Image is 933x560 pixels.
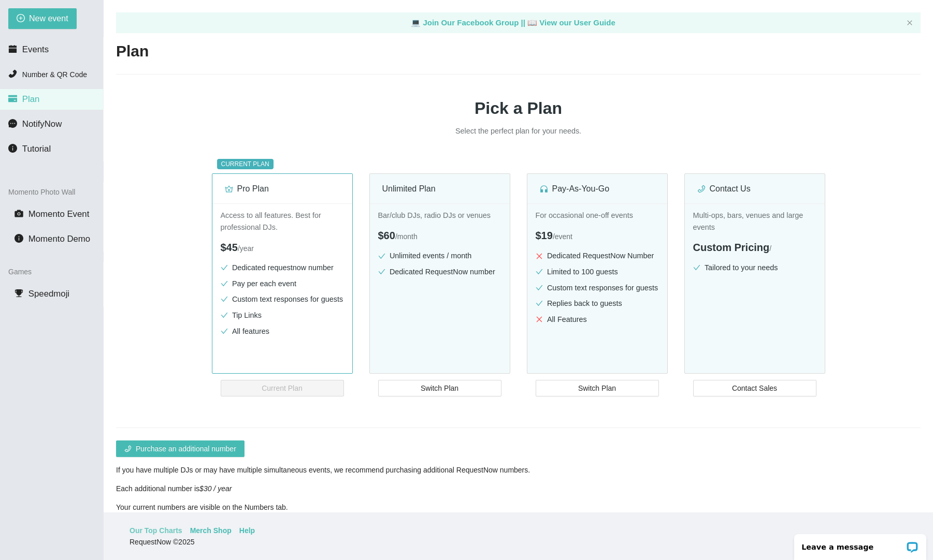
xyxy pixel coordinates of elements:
i: $30 / year [199,484,232,493]
span: Events [22,45,49,54]
span: Contact Sales [732,382,777,394]
span: Switch Plan [578,382,616,394]
span: New event [29,12,68,25]
li: Custom text responses for guests [536,282,659,294]
p: For occasional one-off events [536,210,659,222]
iframe: LiveChat chat widget [787,527,933,560]
span: close [536,316,543,323]
span: crown [225,185,233,193]
li: Tip Links [221,310,344,321]
button: Switch Plan [378,380,501,396]
span: check [536,300,543,307]
a: Our Top Charts [130,525,182,536]
span: Purchase an additional number [136,443,236,454]
span: check [221,328,228,335]
span: / [769,244,771,253]
span: laptop [411,18,421,27]
span: Speedmoji [28,289,69,299]
a: Help [239,525,255,536]
li: Dedicated RequestNow number [378,266,501,278]
span: Tutorial [22,144,51,154]
div: Pay-As-You-Go [540,182,655,195]
span: message [8,119,17,128]
button: plus-circleNew event [8,8,77,29]
div: Contact Us [697,182,812,195]
span: laptop [527,18,537,27]
p: Bar/club DJs, radio DJs or venues [378,210,501,222]
li: Custom text responses for guests [221,293,344,305]
span: phone [697,185,706,193]
p: Multi-ops, bars, venues and large events [693,210,816,233]
span: check [221,280,228,287]
h1: Pick a Plan [116,95,921,121]
span: / event [553,232,572,241]
span: check [221,296,228,303]
span: check [221,312,228,319]
li: Pay per each event [221,278,344,290]
button: close [907,20,913,26]
span: check [378,268,385,275]
li: Replies back to guests [536,298,659,310]
a: Merch Shop [190,525,232,536]
span: $19 [536,230,553,241]
button: phonePurchase an additional number [116,440,245,457]
h2: Plan [116,41,921,62]
span: camera [15,209,23,218]
button: Contact Sales [693,380,816,396]
button: Switch Plan [536,380,659,396]
li: Unlimited events / month [378,250,501,262]
span: calendar [8,45,17,53]
li: Tailored to your needs [693,262,816,274]
span: Switch Plan [421,382,458,394]
li: Limited to 100 guests [536,266,659,278]
span: / month [395,232,418,241]
span: check [221,264,228,271]
span: Momento Demo [28,234,90,244]
li: All Features [536,314,659,326]
span: trophy [15,289,23,298]
span: credit-card [8,94,17,103]
div: RequestNow © 2025 [130,536,905,548]
span: Number & QR Code [22,70,87,79]
div: Pro Plan [225,182,340,195]
span: customer-service [540,185,548,193]
div: Your current numbers are visible on the Numbers tab. [116,502,921,513]
span: info-circle [15,234,23,243]
a: laptop View our User Guide [527,18,615,27]
span: Plan [22,94,40,104]
span: close [536,253,543,260]
div: Unlimited Plan [382,182,497,195]
span: / year [238,244,254,253]
span: $60 [378,230,395,241]
span: plus-circle [17,14,25,24]
button: Current Plan [221,380,344,396]
li: All features [221,326,344,337]
div: If you have multiple DJs or may have multiple simultaneous events, we recommend purchasing additi... [116,464,921,476]
span: $45 [221,242,238,253]
span: check [536,284,543,291]
li: Dedicated requestnow number [221,262,344,274]
p: Select the perfect plan for your needs. [363,125,674,137]
span: info-circle [8,144,17,153]
span: check [536,268,543,275]
sup: CURRENT PLAN [217,159,274,169]
div: Each additional number is [116,483,921,494]
span: check [693,264,700,271]
span: Momento Event [28,209,90,219]
span: NotifyNow [22,119,62,129]
li: Dedicated RequestNow Number [536,250,659,262]
span: phone [8,69,17,78]
span: phone [124,445,132,453]
a: laptop Join Our Facebook Group || [411,18,527,27]
span: Custom Pricing [693,242,770,253]
span: check [378,253,385,260]
p: Access to all features. Best for professional DJs. [221,210,344,233]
